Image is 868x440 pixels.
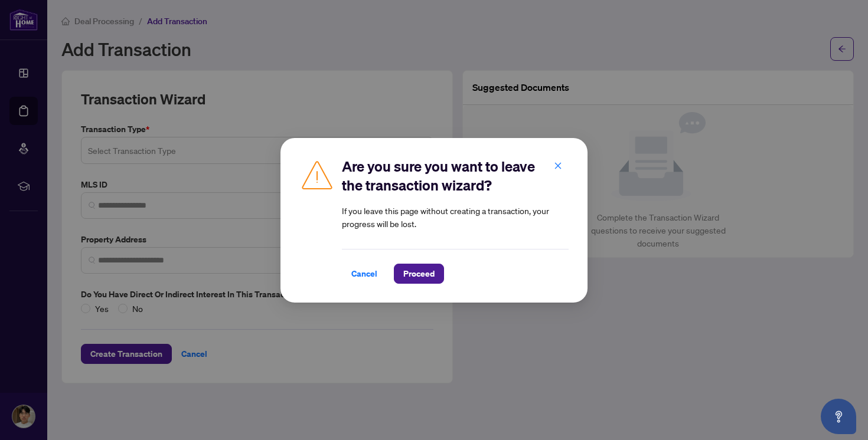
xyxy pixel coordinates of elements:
span: Cancel [351,264,377,283]
article: If you leave this page without creating a transaction, your progress will be lost. [342,204,569,230]
button: Cancel [342,264,387,284]
button: Proceed [394,264,444,284]
span: Proceed [403,264,435,283]
h2: Are you sure you want to leave the transaction wizard? [342,157,569,195]
button: Open asap [821,399,856,434]
span: close [554,161,562,169]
